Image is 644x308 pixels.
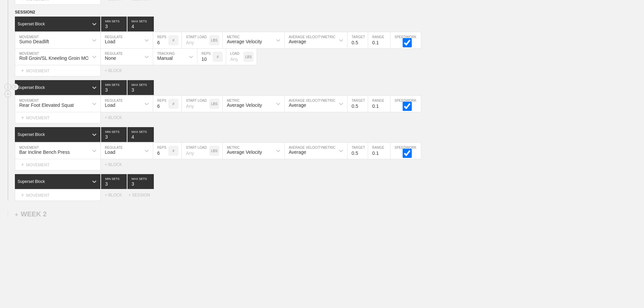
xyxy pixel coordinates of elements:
div: Rear Foot Elevated Squat [19,102,74,108]
p: # [172,39,174,42]
div: Superset Block [18,85,45,90]
p: LBS [211,39,218,42]
input: None [127,127,154,142]
p: LBS [211,149,218,153]
input: None [127,80,154,95]
p: # [217,55,219,59]
p: # [172,149,174,153]
div: MOVEMENT [15,159,101,170]
span: + [21,115,24,120]
div: Average [289,149,306,155]
div: Load [105,39,115,44]
input: Any [182,32,209,48]
span: SESSION 2 [15,10,35,15]
p: LBS [245,55,252,59]
div: Average Velocity [227,102,262,108]
div: Load [105,149,115,155]
span: + [21,162,24,167]
div: Manual [157,55,173,61]
div: Average [289,102,306,108]
input: None [127,17,154,31]
div: Average Velocity [227,39,262,44]
input: Any [182,96,209,112]
span: + [21,192,24,198]
div: MOVEMENT [15,190,101,201]
span: + [15,212,18,217]
div: + BLOCK [105,162,128,167]
div: Superset Block [18,132,45,137]
div: MOVEMENT [15,65,101,76]
p: LBS [211,102,218,106]
p: # [172,102,174,106]
div: + BLOCK [105,193,128,197]
span: + [21,68,24,73]
input: None [127,174,154,189]
div: MOVEMENT [15,112,101,123]
div: Superset Block [18,22,45,26]
div: WEEK 2 [15,210,47,218]
input: Any [226,49,243,65]
div: None [105,55,116,61]
div: Average Velocity [227,149,262,155]
input: Any [182,143,209,159]
iframe: Chat Widget [522,230,644,308]
div: Load [105,102,115,108]
div: Bar Incline Bench Press [19,149,70,155]
div: Sumo Deadlift [19,39,49,44]
div: Superset Block [18,179,45,184]
div: Average [289,39,306,44]
div: Roll Groin/SL Kneeling Groin MOB [19,55,92,61]
div: + SESSION [128,193,156,197]
div: + BLOCK [105,115,128,120]
div: + BLOCK [105,68,128,73]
